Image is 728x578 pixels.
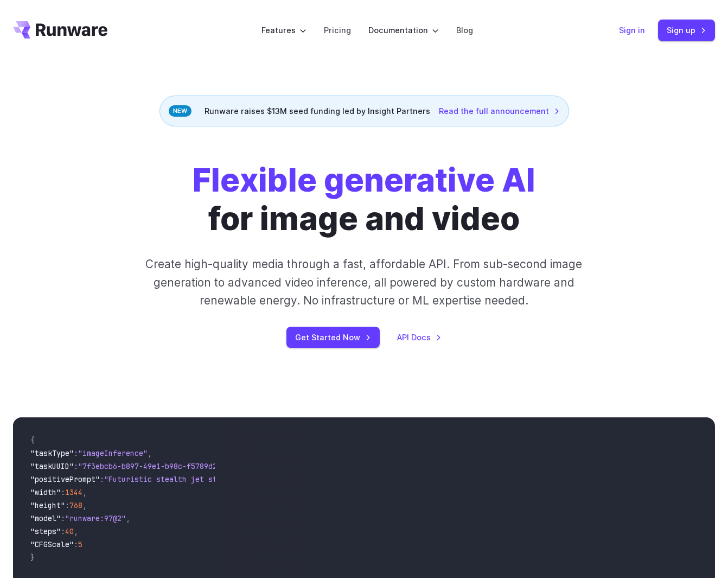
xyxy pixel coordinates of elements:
[193,161,535,199] strong: Flexible generative AI
[439,105,560,117] a: Read the full announcement
[78,461,243,471] span: "7f3ebcb6-b897-49e1-b98c-f5789d2d40d7"
[30,539,74,549] span: "CFGScale"
[74,526,78,536] span: ,
[261,24,306,36] label: Features
[104,474,499,484] span: "Futuristic stealth jet streaking through a neon-lit cityscape with glowing purple exhaust"
[65,500,69,510] span: :
[126,513,130,523] span: ,
[74,461,78,471] span: :
[30,526,61,536] span: "steps"
[30,435,35,445] span: {
[30,513,61,523] span: "model"
[397,331,442,344] a: API Docs
[30,500,65,510] span: "height"
[619,24,645,36] a: Sign in
[65,513,126,523] span: "runware:97@2"
[30,448,74,458] span: "taskType"
[148,448,152,458] span: ,
[78,448,148,458] span: "imageInference"
[82,500,87,510] span: ,
[456,24,473,36] a: Blog
[13,21,107,39] a: Go to /
[324,24,351,36] a: Pricing
[658,20,715,41] a: Sign up
[159,96,569,126] div: Runware raises $13M seed funding led by Insight Partners
[61,513,65,523] span: :
[139,255,589,309] p: Create high-quality media through a fast, affordable API. From sub-second image generation to adv...
[65,526,74,536] span: 40
[65,487,82,497] span: 1344
[74,539,78,549] span: :
[30,461,74,471] span: "taskUUID"
[61,526,65,536] span: :
[30,487,61,497] span: "width"
[69,500,82,510] span: 768
[368,24,439,36] label: Documentation
[286,327,380,348] a: Get Started Now
[78,539,82,549] span: 5
[193,161,535,238] h1: for image and video
[74,448,78,458] span: :
[30,474,100,484] span: "positivePrompt"
[100,474,104,484] span: :
[30,552,35,562] span: }
[82,487,87,497] span: ,
[61,487,65,497] span: :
